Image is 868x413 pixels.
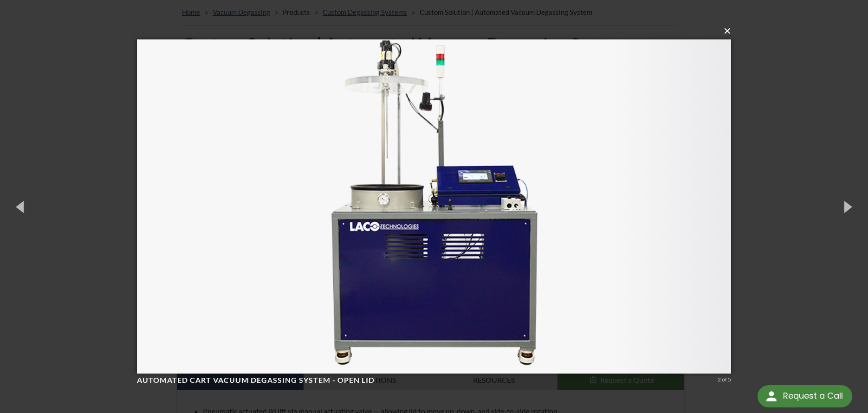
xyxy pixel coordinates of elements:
[137,21,731,392] img: Automated cart vacuum degassing system - open lid
[137,375,714,385] h4: Automated cart vacuum degassing system - open lid
[140,21,734,41] button: ×
[718,375,731,384] div: 2 of 5
[783,385,843,407] div: Request a Call
[764,389,779,404] img: round button
[758,385,852,407] div: Request a Call
[826,181,868,232] button: Next (Right arrow key)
